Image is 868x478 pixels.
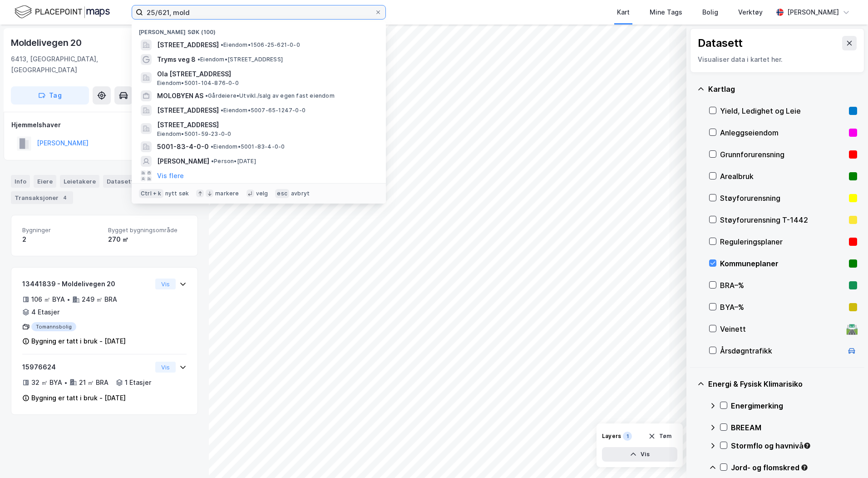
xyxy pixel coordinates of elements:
div: Kontrollprogram for chat [823,434,868,478]
input: Søk på adresse, matrikkel, gårdeiere, leietakere eller personer [143,5,375,19]
div: Grunnforurensning [720,149,845,160]
div: Støyforurensning T-1442 [720,214,845,225]
div: Tooltip anchor [800,463,809,472]
div: Mine Tags [650,7,682,18]
div: 1 [623,432,632,441]
button: Vis [155,279,176,289]
div: Kart [617,7,630,18]
div: Bygning er tatt i bruk - [DATE] [31,336,126,347]
div: [PERSON_NAME] søk (100) [132,21,386,38]
div: Leietakere [60,175,99,188]
div: 1 Etasjer [125,377,151,388]
div: • [64,379,68,386]
span: Tryms veg 8 [157,54,196,65]
button: Tag [11,86,89,105]
div: Energi & Fysisk Klimarisiko [708,378,857,389]
div: Jord- og flomskred [731,462,857,473]
div: 🛣️ [846,323,858,335]
div: 249 ㎡ BRA [82,294,117,305]
span: Bygget bygningsområde [108,226,187,234]
div: 13441839 - Moldelivegen 20 [22,279,152,289]
button: Tøm [642,429,677,443]
div: Layers [602,433,621,440]
button: Vis [602,447,677,462]
div: 6413, [GEOGRAPHIC_DATA], [GEOGRAPHIC_DATA] [11,54,156,75]
span: Eiendom • 5001-83-4-0-0 [211,143,285,150]
span: MOLOBYEN AS [157,90,203,101]
div: Datasett [103,175,137,188]
div: velg [256,190,268,197]
span: Eiendom • 5001-104-876-0-0 [157,80,239,87]
span: • [221,107,223,114]
span: Bygninger [22,226,101,234]
span: [STREET_ADDRESS] [157,105,219,116]
div: Bolig [702,7,718,18]
button: Vis flere [157,170,184,181]
div: Verktøy [738,7,763,18]
div: Stormflo og havnivå [731,440,857,451]
div: 2 [22,234,101,245]
div: Transaksjoner [11,191,73,204]
div: nytt søk [165,190,189,197]
div: 15976624 [22,362,152,373]
div: Hjemmelshaver [11,119,197,130]
div: 4 [60,193,69,202]
div: 4 Etasjer [31,307,59,318]
span: • [221,41,223,48]
div: Datasett [698,36,743,50]
div: 32 ㎡ BYA [31,377,62,388]
span: • [197,56,200,63]
div: Støyforurensning [720,193,845,204]
span: [STREET_ADDRESS] [157,40,219,50]
div: Kommuneplaner [720,258,845,269]
div: Info [11,175,30,188]
span: • [211,158,214,164]
span: 5001-83-4-0-0 [157,141,209,152]
div: avbryt [291,190,310,197]
iframe: Chat Widget [823,434,868,478]
div: Bygning er tatt i bruk - [DATE] [31,393,126,403]
span: Eiendom • 1506-25-621-0-0 [221,41,300,49]
span: Person • [DATE] [211,158,256,165]
div: BYA–% [720,302,845,313]
div: 106 ㎡ BYA [31,294,65,305]
div: Moldelivegen 20 [11,35,84,50]
div: Arealbruk [720,171,845,182]
div: Yield, Ledighet og Leie [720,105,845,116]
div: [PERSON_NAME] [787,7,839,18]
div: BREEAM [731,422,857,433]
span: Eiendom • 5007-65-1247-0-0 [221,107,306,114]
div: esc [275,189,289,198]
button: Vis [155,362,176,373]
div: BRA–% [720,280,845,291]
span: Eiendom • 5001-59-23-0-0 [157,130,231,138]
div: • [67,296,70,303]
img: logo.f888ab2527a4732fd821a326f86c7f29.svg [15,4,110,20]
div: Veinett [720,324,843,334]
div: Visualiser data i kartet her. [698,54,857,65]
div: Eiere [34,175,56,188]
div: Tooltip anchor [803,442,811,450]
div: markere [215,190,239,197]
div: Anleggseiendom [720,127,845,138]
span: • [205,92,208,99]
div: 270 ㎡ [108,234,187,245]
span: Eiendom • [STREET_ADDRESS] [197,56,283,63]
span: • [211,143,213,150]
span: Gårdeiere • Utvikl./salg av egen fast eiendom [205,92,335,100]
div: Årsdøgntrafikk [720,345,843,356]
div: Ctrl + k [139,189,163,198]
span: Ola [STREET_ADDRESS] [157,69,375,80]
div: Kartlag [708,84,857,95]
span: [PERSON_NAME] [157,156,209,167]
div: Reguleringsplaner [720,236,845,247]
div: Energimerking [731,400,857,411]
div: 21 ㎡ BRA [79,377,108,388]
span: [STREET_ADDRESS] [157,119,375,130]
